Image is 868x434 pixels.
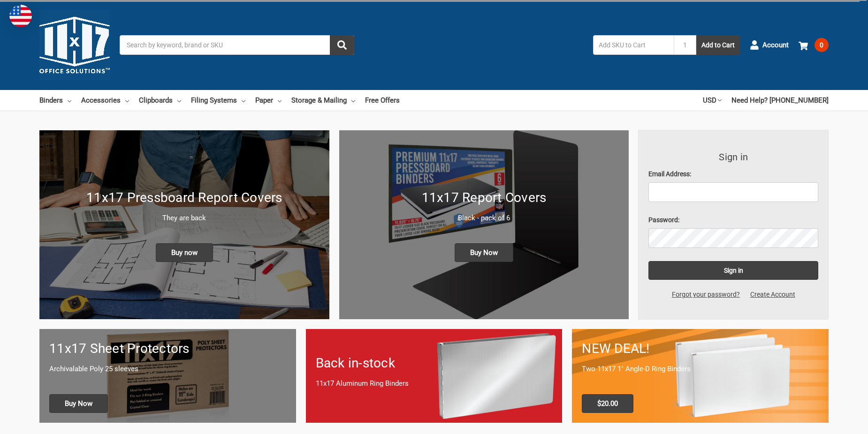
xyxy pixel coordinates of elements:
[582,339,819,359] h1: NEW DEAL!
[582,394,633,413] span: $20.00
[815,38,829,52] span: 0
[156,243,213,262] span: Buy now
[191,90,245,111] a: Filing Systems
[120,35,354,55] input: Search by keyword, brand or SKU
[365,90,400,111] a: Free Offers
[648,261,818,280] input: Sign in
[745,290,800,299] a: Create Account
[582,364,819,374] p: Two 11x17 1" Angle-D Ring Binders
[81,90,129,111] a: Accessories
[455,243,513,262] span: Buy Now
[731,90,829,111] a: Need Help? [PHONE_NUMBER]
[339,130,629,319] a: 11x17 Report Covers 11x17 Report Covers Black - pack of 6 Buy Now
[39,90,71,111] a: Binders
[49,339,286,359] h1: 11x17 Sheet Protectors
[750,33,789,57] a: Account
[572,329,829,422] a: 11x17 Binder 2-pack only $20.00 NEW DEAL! Two 11x17 1" Angle-D Ring Binders $20.00
[39,329,296,422] a: 11x17 sheet protectors 11x17 Sheet Protectors Archivalable Poly 25 sleeves Buy Now
[696,35,740,55] button: Add to Cart
[703,90,722,111] a: USD
[9,5,32,27] img: duty and tax information for United States
[648,169,818,179] label: Email Address:
[49,213,320,224] p: They are back
[39,10,110,80] img: 11x17.com
[306,329,563,422] a: Back in-stock 11x17 Aluminum Ring Binders
[316,378,553,389] p: 11x17 Aluminum Ring Binders
[49,364,286,374] p: Archivalable Poly 25 sleeves
[339,130,629,319] img: 11x17 Report Covers
[593,35,674,55] input: Add SKU to Cart
[49,394,108,413] span: Buy Now
[316,353,553,373] h1: Back in-stock
[799,33,829,57] a: 0
[255,90,282,111] a: Paper
[648,215,818,225] label: Password:
[39,130,329,319] img: New 11x17 Pressboard Binders
[39,130,329,319] a: New 11x17 Pressboard Binders 11x17 Pressboard Report Covers They are back Buy now
[49,188,320,208] h1: 11x17 Pressboard Report Covers
[349,213,619,224] p: Black - pack of 6
[291,90,355,111] a: Storage & Mailing
[349,188,619,208] h1: 11x17 Report Covers
[667,290,745,299] a: Forgot your password?
[139,90,181,111] a: Clipboards
[648,150,818,164] h3: Sign in
[762,40,789,51] span: Account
